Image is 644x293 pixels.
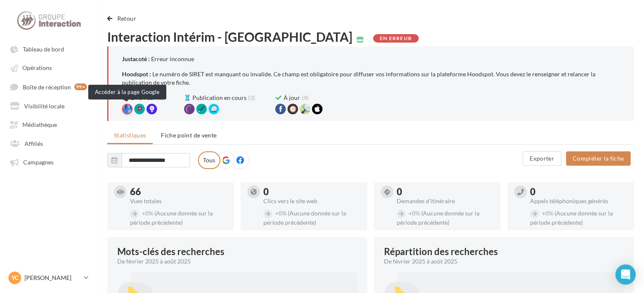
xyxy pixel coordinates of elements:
[373,34,419,43] div: En erreur
[22,65,52,72] span: Opérations
[107,13,140,24] button: Retour
[24,140,43,147] span: Affiliés
[530,198,627,204] div: Appels téléphoniques générés
[275,210,287,217] span: 0%
[161,132,216,139] span: Fiche point de vente
[117,257,350,266] div: De février 2025 à août 2025
[384,257,617,266] div: De février 2025 à août 2025
[542,210,553,217] span: 0%
[122,70,151,78] p: Hoodspot :
[5,135,92,151] a: Affiliés
[284,94,300,102] span: À jour
[397,210,479,226] span: (Aucune donnée sur la période précédente)
[409,210,412,217] span: +
[248,94,255,102] span: (3)
[263,210,346,226] span: (Aucune donnée sur la période précédente)
[117,247,225,256] span: Mots-clés des recherches
[397,187,494,196] div: 0
[7,270,90,286] a: YC [PERSON_NAME]
[530,187,627,196] div: 0
[302,94,308,102] span: (4)
[151,55,194,62] p: Erreur inconnue
[5,41,92,56] a: Tableau de bord
[122,55,150,62] p: Justacoté :
[130,187,227,196] div: 66
[409,210,420,217] span: 0%
[563,154,634,161] a: Compléter la fiche
[23,46,64,53] span: Tableau de bord
[117,15,136,22] span: Retour
[142,210,145,217] span: +
[5,116,92,132] a: Médiathèque
[384,247,498,256] div: Répartition des recherches
[24,102,65,109] span: Visibilité locale
[24,274,81,282] p: [PERSON_NAME]
[615,264,636,285] div: Open Intercom Messenger
[192,94,246,102] span: Publication en cours
[23,159,54,166] span: Campagnes
[5,98,92,113] a: Visibilité locale
[522,151,561,166] button: Exporter
[263,187,360,196] div: 0
[5,60,92,75] a: Opérations
[22,121,57,128] span: Médiathèque
[5,154,92,169] a: Campagnes
[5,79,92,94] a: Boîte de réception 99+
[275,210,279,217] span: +
[130,210,213,226] span: (Aucune donnée sur la période précédente)
[122,70,595,86] p: Le numéro de SIRET est manquant ou invalide. Ce champ est obligatoire pour diffuser vos informati...
[88,85,166,99] div: Accéder à la page Google
[142,210,153,217] span: 0%
[198,151,220,169] label: Tous
[130,198,227,204] div: Vues totales
[566,151,630,166] button: Compléter la fiche
[74,83,87,90] div: 99+
[397,198,494,204] div: Demandes d'itinéraire
[263,198,360,204] div: Clics vers le site web
[530,210,613,226] span: (Aucune donnée sur la période précédente)
[542,210,545,217] span: +
[23,83,71,90] span: Boîte de réception
[107,30,352,43] span: Interaction Intérim - [GEOGRAPHIC_DATA]
[11,274,19,282] span: YC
